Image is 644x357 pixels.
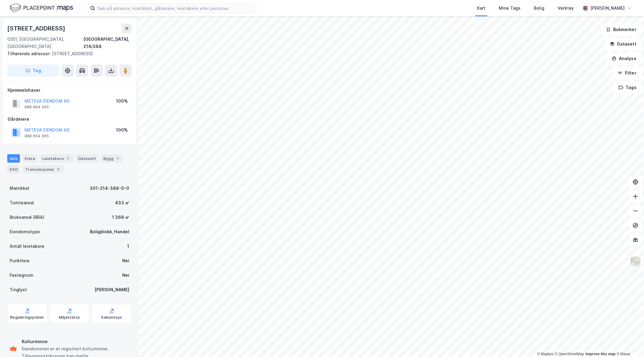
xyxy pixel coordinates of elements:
[7,154,20,163] div: Info
[7,165,20,174] div: ESG
[8,116,131,123] div: Gårdeiere
[10,243,44,250] div: Antall leietakere
[122,257,129,264] div: Nei
[101,154,123,163] div: Bygg
[10,3,73,13] img: logo.f888ab2527a4732fd821a326f86c7f29.svg
[115,199,129,206] div: 433 ㎡
[24,134,49,139] div: 988 664 065
[586,352,616,356] a: Improve this map
[630,256,641,267] img: Z
[122,272,129,279] div: Nei
[10,214,44,221] div: Bruksareal (BRA)
[115,155,121,161] div: 1
[59,315,80,320] div: Miljøstatus
[7,50,127,57] div: [STREET_ADDRESS]
[10,228,40,235] div: Eiendomstype
[558,5,574,12] div: Verktøy
[127,243,129,250] div: 1
[607,53,642,65] button: Analyse
[555,352,584,356] a: OpenStreetMap
[605,38,642,50] button: Datasett
[10,257,30,264] div: Punktleie
[76,154,98,163] div: Datasett
[614,328,644,357] div: Kontrollprogram for chat
[40,154,73,163] div: Leietakere
[22,338,129,345] div: Kulturminne
[614,81,642,94] button: Tags
[499,5,521,12] div: Mine Tags
[10,272,33,279] div: Festegrunn
[613,67,642,79] button: Filter
[95,4,256,13] input: Søk på adresse, matrikkel, gårdeiere, leietakere eller personer
[7,65,59,77] button: Tag
[95,286,129,293] div: [PERSON_NAME]
[10,199,34,206] div: Tomteareal
[56,166,62,172] div: 5
[7,51,52,56] span: Tilhørende adresser:
[7,36,83,50] div: 0351, [GEOGRAPHIC_DATA], [GEOGRAPHIC_DATA]
[614,328,644,357] iframe: Chat Widget
[22,154,37,163] div: Eiere
[601,24,642,36] button: Bokmerker
[534,5,544,12] div: Bolig
[10,286,27,293] div: Tinglyst
[116,126,128,134] div: 100%
[24,105,49,110] div: 988 664 065
[537,352,554,356] a: Mapbox
[90,228,129,235] div: Boligblokk, Handel
[90,185,129,192] div: 301-214-388-0-0
[8,87,131,94] div: Hjemmelshaver
[477,5,485,12] div: Kart
[590,5,625,12] div: [PERSON_NAME]
[7,24,66,33] div: [STREET_ADDRESS]
[10,185,29,192] div: Matrikkel
[65,155,71,161] div: 1
[10,315,44,320] div: Reguleringsplaner
[23,165,64,174] div: Transaksjoner
[101,315,122,320] div: Saksinnsyn
[83,36,132,50] div: [GEOGRAPHIC_DATA], 214/388
[112,214,129,221] div: 1 369 ㎡
[116,97,128,105] div: 100%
